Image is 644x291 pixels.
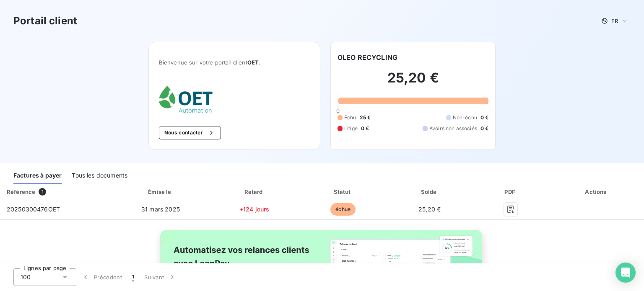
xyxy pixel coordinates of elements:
span: 31 mars 2025 [141,206,180,213]
div: Référence [7,188,35,195]
div: Émise le [113,188,208,196]
span: 1 [39,188,46,196]
h2: 25,20 € [338,70,488,95]
div: Solde [389,188,471,196]
button: 1 [127,268,139,286]
span: 20250300476OET [7,206,60,213]
div: Open Intercom Messenger [615,263,636,283]
span: 0 € [361,125,369,132]
span: 25,20 € [418,206,441,213]
div: Actions [551,188,642,196]
span: Bienvenue sur votre portail client . [159,59,310,66]
span: OET [247,59,259,66]
span: 0 [336,107,340,114]
span: 25 € [360,114,371,121]
h3: Portail client [13,13,77,28]
span: Litige [344,125,358,132]
h6: OLEO RECYCLING [338,52,397,62]
span: Échu [344,114,356,121]
span: 100 [21,273,31,281]
div: Factures à payer [13,167,62,184]
div: Retard [211,188,297,196]
button: Suivant [139,268,182,286]
div: Tous les documents [72,167,127,184]
span: Non-échu [453,114,477,121]
img: Company logo [159,86,213,113]
span: 0 € [480,114,488,121]
span: Avoirs non associés [429,125,477,132]
div: PDF [474,188,548,196]
span: 1 [132,273,134,281]
span: +124 jours [239,206,270,213]
button: Nous contacter [159,126,221,139]
button: Précédent [76,268,127,286]
div: Statut [301,188,385,196]
span: échue [330,203,356,216]
span: 0 € [480,125,488,132]
span: FR [611,18,618,24]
